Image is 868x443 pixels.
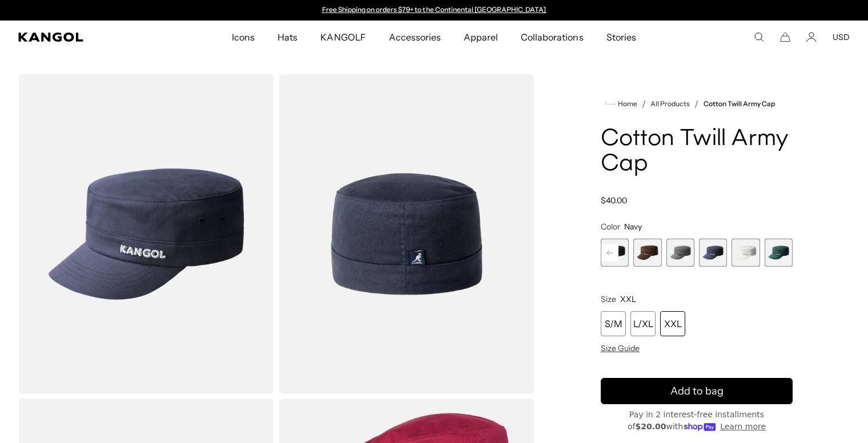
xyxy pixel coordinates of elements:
div: 9 of 9 [765,239,793,267]
span: Apparel [464,21,498,54]
div: 4 of 9 [601,239,629,267]
span: Color [601,221,620,232]
slideshow-component: Announcement bar [316,6,552,15]
div: 1 of 2 [316,6,552,15]
span: Icons [232,21,255,54]
button: Cart [780,32,790,42]
div: 5 of 9 [633,239,661,267]
a: Free Shipping on orders $79+ to the Continental [GEOGRAPHIC_DATA] [322,5,546,14]
label: Pine [765,239,793,267]
a: Account [806,32,817,42]
span: Size Guide [601,343,640,353]
span: Hats [278,21,298,54]
a: Hats [266,21,309,54]
label: White [732,239,759,267]
div: 6 of 9 [666,239,694,267]
div: 8 of 9 [732,239,759,267]
a: Kangol [18,33,153,42]
span: Collaborations [521,21,583,54]
li: / [690,97,698,111]
div: XXL [660,311,685,336]
a: Stories [595,21,648,54]
h1: Cotton Twill Army Cap [601,127,793,177]
a: All Products [650,100,690,108]
label: Navy [699,239,727,267]
span: Stories [606,21,636,54]
span: KANGOLF [320,21,365,54]
span: Navy [624,221,642,232]
span: Home [616,100,637,108]
img: color-navy [279,74,535,394]
label: Black [601,239,629,267]
nav: breadcrumbs [601,97,793,111]
span: XXL [620,294,636,304]
a: Cotton Twill Army Cap [704,100,775,108]
summary: Search here [754,32,764,42]
a: Icons [220,21,266,54]
a: Accessories [377,21,452,54]
div: 7 of 9 [699,239,727,267]
img: color-navy [18,74,274,394]
button: USD [833,32,850,42]
div: L/XL [630,311,656,336]
button: Add to bag [601,378,793,404]
div: Announcement [316,6,552,15]
li: / [637,97,646,111]
a: Collaborations [509,21,594,54]
span: Add to bag [670,384,724,399]
label: Grey [666,239,694,267]
a: KANGOLF [309,21,377,54]
a: Home [605,99,637,109]
span: $40.00 [601,195,627,206]
span: Size [601,294,616,304]
div: S/M [601,311,626,336]
span: Accessories [389,21,441,54]
label: Brown [633,239,661,267]
a: Apparel [452,21,509,54]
